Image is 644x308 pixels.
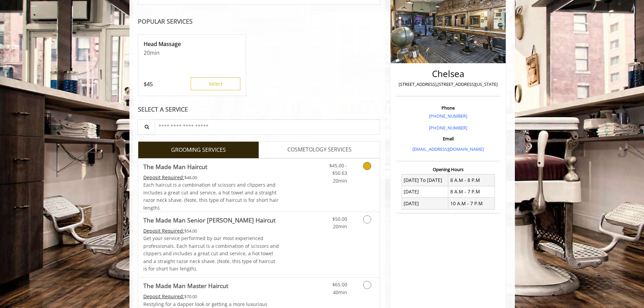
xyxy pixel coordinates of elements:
h3: Opening Hours [396,167,500,172]
span: Each haircut is a combination of scissors and clippers and includes a great cut and service, a ho... [143,182,279,211]
td: 8 A.M - 8 P.M [448,174,495,186]
span: $ [144,80,147,88]
div: SELECT A SERVICE [138,106,380,113]
h3: Phone [398,105,498,110]
a: [PHONE_NUMBER] [429,113,467,119]
p: 45 [144,80,153,88]
td: 10 A.M - 7 P.M [448,198,495,209]
div: $54.00 [143,227,279,235]
td: 8 A.M - 7 P.M [448,186,495,197]
span: 40min [333,289,347,295]
b: POPULAR SERVICES [138,17,193,25]
p: Head Massage [144,40,240,48]
b: The Made Man Haircut [143,162,207,171]
span: COSMETOLOGY SERVICES [287,145,352,154]
b: The Made Man Master Haircut [143,281,228,290]
button: Service Search [138,119,155,135]
td: [DATE] [402,198,448,209]
span: This service needs some Advance to be paid before we block your appointment [143,228,184,234]
div: $70.00 [143,293,279,300]
span: $65.00 [332,281,347,288]
a: [EMAIL_ADDRESS][DOMAIN_NAME] [412,146,484,152]
span: $45.00 - $50.63 [329,162,347,176]
span: This service needs some Advance to be paid before we block your appointment [143,174,184,181]
td: [DATE] [402,186,448,197]
p: 20 [144,49,240,56]
span: min [150,49,160,56]
h2: Chelsea [398,69,498,79]
span: This service needs some Advance to be paid before we block your appointment [143,293,184,300]
span: GROOMING SERVICES [171,146,226,155]
h3: Email [398,136,498,141]
p: [STREET_ADDRESS],[STREET_ADDRESS][US_STATE] [398,81,498,88]
p: Get your service performed by our most experienced professionals. Each haircut is a combination o... [143,235,279,273]
a: [PHONE_NUMBER] [429,125,467,131]
span: 20min [333,223,347,230]
span: $50.00 [332,216,347,222]
b: The Made Man Senior [PERSON_NAME] Haircut [143,215,276,225]
button: Select [191,77,240,90]
span: 20min [333,177,347,184]
div: $48.00 [143,174,279,181]
td: [DATE] To [DATE] [402,174,448,186]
